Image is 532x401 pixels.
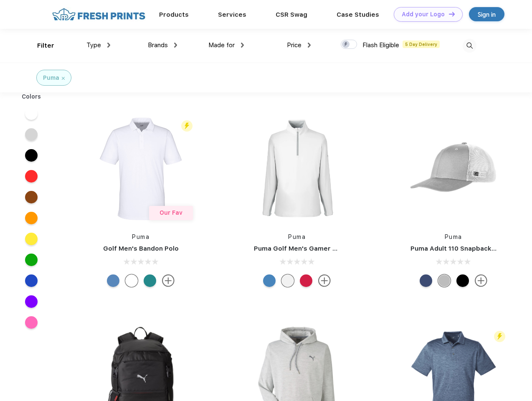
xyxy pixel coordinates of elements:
a: Puma [445,233,462,240]
img: dropdown.png [241,43,244,48]
div: Add your Logo [402,11,445,18]
img: dropdown.png [308,43,311,48]
img: flash_active_toggle.svg [494,331,505,342]
span: Price [287,41,301,49]
div: Sign in [478,10,496,19]
img: fo%20logo%202.webp [50,7,148,22]
div: Pma Blk Pma Blk [456,274,469,287]
div: Ski Patrol [300,274,312,287]
a: Golf Men's Bandon Polo [103,245,179,252]
span: Brands [148,41,168,49]
img: func=resize&h=266 [398,113,509,224]
img: func=resize&h=266 [85,113,196,224]
div: Green Lagoon [144,274,156,287]
div: Bright White [125,274,138,287]
a: Puma Golf Men's Gamer Golf Quarter-Zip [254,245,386,252]
div: Puma [43,74,59,82]
img: func=resize&h=266 [241,113,352,224]
div: Bright Cobalt [263,274,276,287]
img: more.svg [318,274,331,287]
div: Lake Blue [107,274,119,287]
img: more.svg [162,274,175,287]
img: dropdown.png [174,43,177,48]
span: Flash Eligible [362,41,399,49]
div: Bright White [281,274,294,287]
a: CSR Swag [276,11,307,18]
a: Services [218,11,246,18]
div: Colors [15,92,48,101]
img: flash_active_toggle.svg [181,120,193,132]
div: Peacoat Qut Shd [420,274,432,287]
img: dropdown.png [107,43,110,48]
a: Puma [132,233,149,240]
a: Puma [288,233,306,240]
span: Type [86,41,101,49]
a: Products [159,11,189,18]
span: Our Fav [160,209,182,216]
span: 5 Day Delivery [403,41,440,48]
img: more.svg [475,274,487,287]
a: Sign in [469,7,504,21]
div: Quarry with Brt Whit [438,274,451,287]
img: DT [449,12,455,16]
img: desktop_search.svg [463,39,476,53]
img: filter_cancel.svg [62,77,65,80]
div: Filter [37,41,54,51]
span: Made for [208,41,235,49]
